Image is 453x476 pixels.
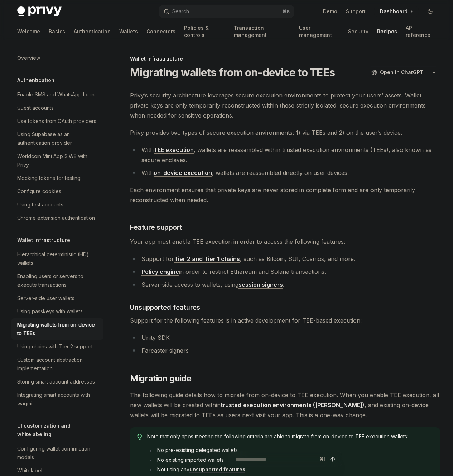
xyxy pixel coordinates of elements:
[328,454,338,464] button: Send message
[238,281,283,289] a: session signers
[130,303,200,312] span: Unsupported features
[119,23,138,40] a: Wallets
[367,66,428,78] button: Open in ChatGPT
[17,320,99,338] div: Migrating wallets from on-device to TEEs
[11,101,103,114] a: Guest accounts
[406,23,436,40] a: API reference
[17,250,99,267] div: Hierarchical deterministic (HD) wallets
[130,315,440,325] span: Support for the following features is in active development for TEE-based execution:
[11,292,103,305] a: Server-side user wallets
[137,434,142,440] svg: Tip
[17,117,96,125] div: Use tokens from OAuth providers
[17,294,74,303] div: Server-side user wallets
[11,88,103,101] a: Enable SMS and WhatsApp login
[323,8,337,15] a: Demo
[380,8,408,15] span: Dashboard
[17,152,99,169] div: Worldcoin Mini App SIWE with Privy
[11,353,103,375] a: Custom account abstraction implementation
[130,346,440,356] li: Farcaster signers
[377,23,397,40] a: Recipes
[17,272,99,289] div: Enabling users or servers to execute transactions
[17,54,40,62] div: Overview
[11,150,103,171] a: Worldcoin Mini App SIWE with Privy
[159,5,294,18] button: Open search
[424,6,436,17] button: Toggle dark mode
[17,76,54,85] h5: Authentication
[11,270,103,291] a: Enabling users or servers to execute transactions
[146,23,175,40] a: Connectors
[130,237,440,247] span: Your app must enable TEE execution in order to access the following features:
[154,169,212,177] a: on-device execution
[17,342,93,351] div: Using chains with Tier 2 support
[11,248,103,270] a: Hierarchical deterministic (HD) wallets
[130,222,182,232] span: Feature support
[17,377,95,386] div: Storing smart account addresses
[17,307,83,316] div: Using passkeys with wallets
[11,318,103,340] a: Migrating wallets from on-device to TEEs
[11,442,103,464] a: Configuring wallet confirmation modals
[174,255,240,263] a: Tier 2 and Tier 1 chains
[17,23,40,40] a: Welcome
[11,185,103,198] a: Configure cookies
[130,185,440,205] span: Each environment ensures that private keys are never stored in complete form and are only tempora...
[17,422,103,439] h5: UI customization and whitelabeling
[147,447,433,454] li: No pre-existing delegated wallets
[130,145,440,165] li: With , wallets are reassembled within trusted execution environments (TEEs), also known as secure...
[17,444,99,462] div: Configuring wallet confirmation modals
[130,373,191,384] span: Migration guide
[130,267,440,277] li: in order to restrict Ethereum and Solana transactions.
[11,172,103,185] a: Mocking tokens for testing
[17,6,62,16] img: dark logo
[130,168,440,178] li: With , wallets are reassembled directly on user devices.
[283,9,290,14] span: ⌘ K
[11,340,103,353] a: Using chains with Tier 2 support
[380,69,424,76] span: Open in ChatGPT
[11,375,103,388] a: Storing smart account addresses
[147,433,433,440] span: Note that only apps meeting the following criteria are able to migrate from on-device to TEE exec...
[11,305,103,318] a: Using passkeys with wallets
[234,23,291,40] a: Transaction management
[17,104,54,112] div: Guest accounts
[154,146,194,154] a: TEE execution
[74,23,111,40] a: Authentication
[11,389,103,410] a: Integrating smart accounts with wagmi
[130,128,440,138] span: Privy provides two types of secure execution environments: 1) via TEEs and 2) on the user’s device.
[141,268,179,276] a: Policy engine
[11,128,103,149] a: Using Supabase as an authentication provider
[374,6,419,17] a: Dashboard
[17,130,99,147] div: Using Supabase as an authentication provider
[17,174,81,182] div: Mocking tokens for testing
[130,390,440,420] span: The following guide details how to migrate from on-device to TEE execution. When you enable TEE e...
[235,451,317,467] input: Ask a question...
[348,23,368,40] a: Security
[130,66,335,79] h1: Migrating wallets from on-device to TEEs
[17,391,99,408] div: Integrating smart accounts with wagmi
[17,466,42,475] div: Whitelabel
[130,254,440,264] li: Support for , such as Bitcoin, SUI, Cosmos, and more.
[17,214,95,222] div: Chrome extension authentication
[346,8,366,15] a: Support
[172,7,192,16] div: Search...
[17,236,70,244] h5: Wallet infrastructure
[11,52,103,65] a: Overview
[221,401,365,409] strong: trusted execution environments ([PERSON_NAME])
[130,90,440,120] span: Privy’s security architecture leverages secure execution environments to protect your users’ asse...
[130,55,440,62] div: Wallet infrastructure
[11,115,103,128] a: Use tokens from OAuth providers
[11,211,103,224] a: Chrome extension authentication
[299,23,339,40] a: User management
[11,198,103,211] a: Using test accounts
[17,356,99,373] div: Custom account abstraction implementation
[130,333,440,343] li: Unity SDK
[17,187,61,196] div: Configure cookies
[184,23,225,40] a: Policies & controls
[130,280,440,290] li: Server-side access to wallets, using .
[17,200,63,209] div: Using test accounts
[49,23,65,40] a: Basics
[17,90,95,99] div: Enable SMS and WhatsApp login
